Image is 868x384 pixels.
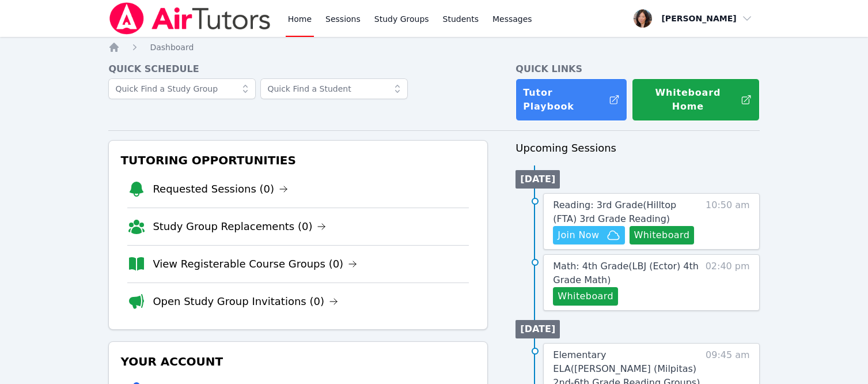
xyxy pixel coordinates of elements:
[706,259,750,306] span: 02:40 pm
[118,351,478,372] h3: Your Account
[632,78,759,121] button: Whiteboard Home
[706,198,750,244] span: 10:50 am
[630,226,695,244] button: Whiteboard
[553,199,676,224] span: Reading: 3rd Grade ( Hilltop (FTA) 3rd Grade Reading )
[108,42,759,53] nav: Breadcrumb
[118,150,478,171] h3: Tutoring Opportunities
[492,13,532,25] span: Messages
[516,78,627,121] a: Tutor Playbook
[153,293,338,310] a: Open Study Group Invitations (0)
[108,62,488,76] h4: Quick Schedule
[553,287,618,306] button: Whiteboard
[108,78,256,99] input: Quick Find a Study Group
[153,256,357,272] a: View Registerable Course Groups (0)
[553,198,700,226] a: Reading: 3rd Grade(Hilltop (FTA) 3rd Grade Reading)
[153,219,326,235] a: Study Group Replacements (0)
[553,261,699,285] span: Math: 4th Grade ( LBJ (Ector) 4th Grade Math )
[150,42,194,53] a: Dashboard
[108,2,271,35] img: Air Tutors
[153,181,288,197] a: Requested Sessions (0)
[516,62,759,76] h4: Quick Links
[150,43,194,52] span: Dashboard
[260,78,408,99] input: Quick Find a Student
[553,259,700,287] a: Math: 4th Grade(LBJ (Ector) 4th Grade Math)
[558,228,599,242] span: Join Now
[516,170,560,189] li: [DATE]
[553,226,624,244] button: Join Now
[516,320,560,338] li: [DATE]
[516,140,759,156] h3: Upcoming Sessions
